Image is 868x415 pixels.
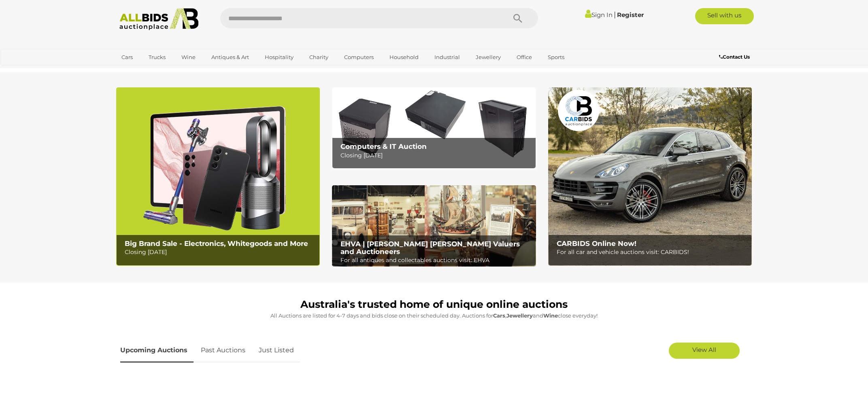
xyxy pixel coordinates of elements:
[332,185,536,267] a: EHVA | Evans Hastings Valuers and Auctioneers EHVA | [PERSON_NAME] [PERSON_NAME] Valuers and Auct...
[125,239,308,248] b: Big Brand Sale - Electronics, Whitegoods and More
[116,51,138,64] a: Cars
[557,247,747,257] p: For all car and vehicle auctions visit: CARBIDS!
[340,240,520,256] b: EHVA | [PERSON_NAME] [PERSON_NAME] Valuers and Auctioneers
[304,51,334,64] a: Charity
[340,255,531,265] p: For all antiques and collectables auctions visit: EHVA
[206,51,254,64] a: Antiques & Art
[176,51,201,64] a: Wine
[120,299,748,310] h1: Australia's trusted home of unique online auctions
[493,312,505,319] strong: Cars
[692,346,716,354] span: View All
[617,11,644,19] a: Register
[542,51,570,64] a: Sports
[548,87,752,266] a: CARBIDS Online Now! CARBIDS Online Now! For all car and vehicle auctions visit: CARBIDS!
[719,53,752,61] a: Contact Us
[498,8,538,28] button: Search
[116,64,184,77] a: [GEOGRAPHIC_DATA]
[260,51,299,64] a: Hospitality
[585,11,613,19] a: Sign In
[340,150,531,161] p: Closing [DATE]
[125,247,315,257] p: Closing [DATE]
[511,51,537,64] a: Office
[614,10,616,19] span: |
[116,87,320,266] a: Big Brand Sale - Electronics, Whitegoods and More Big Brand Sale - Electronics, Whitegoods and Mo...
[115,8,203,30] img: Allbids.com.au
[429,51,465,64] a: Industrial
[253,339,300,362] a: Just Listed
[669,343,740,359] a: View All
[116,87,320,266] img: Big Brand Sale - Electronics, Whitegoods and More
[143,51,171,64] a: Trucks
[470,51,506,64] a: Jewellery
[332,185,536,267] img: EHVA | Evans Hastings Valuers and Auctioneers
[120,339,194,362] a: Upcoming Auctions
[557,239,636,248] b: CARBIDS Online Now!
[340,142,427,150] b: Computers & IT Auction
[543,312,558,319] strong: Wine
[339,51,379,64] a: Computers
[332,87,536,169] a: Computers & IT Auction Computers & IT Auction Closing [DATE]
[719,54,750,60] b: Contact Us
[195,339,251,362] a: Past Auctions
[332,87,536,169] img: Computers & IT Auction
[548,87,752,266] img: CARBIDS Online Now!
[506,312,533,319] strong: Jewellery
[384,51,424,64] a: Household
[120,311,748,320] p: All Auctions are listed for 4-7 days and bids close on their scheduled day. Auctions for , and cl...
[695,8,754,24] a: Sell with us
